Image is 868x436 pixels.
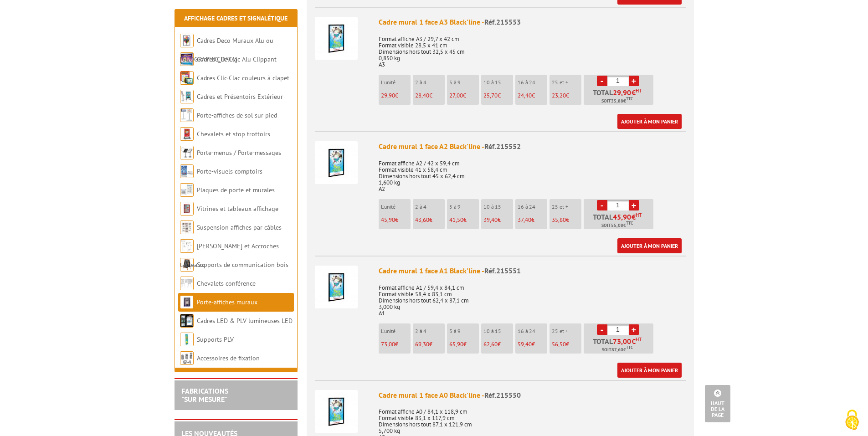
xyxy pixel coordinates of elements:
[415,340,429,348] span: 69,30
[629,76,639,86] a: +
[483,216,498,224] span: 39,40
[518,92,532,99] span: 24,40
[611,97,623,105] span: 35,88
[518,204,547,210] p: 16 à 24
[197,149,281,157] a: Porte-menus / Porte-messages
[483,328,513,334] p: 10 à 15
[197,317,293,325] a: Cadres LED & PLV lumineuses LED
[197,92,283,101] a: Cadres et Présentoirs Extérieur
[381,92,395,99] span: 29,90
[602,346,633,354] span: Soit €
[197,55,277,63] a: Cadres Clic-Clac Alu Clippant
[636,336,642,343] sup: HT
[449,79,479,86] p: 5 à 9
[484,17,521,26] span: Réf.215553
[180,164,194,178] img: Porte-visuels comptoirs
[617,238,682,253] a: Ajouter à mon panier
[197,279,256,287] a: Chevalets conférence
[518,341,547,348] p: €
[449,92,479,99] p: €
[449,216,463,224] span: 41,50
[415,217,445,223] p: €
[626,96,633,101] sup: TTC
[586,338,653,354] p: Total
[379,30,686,68] p: Format affiche A3 / 29,7 x 42 cm Format visible 28,5 x 41 cm Dimensions hors tout 32,5 x 45 cm 0,...
[197,261,288,269] a: Supports de communication bois
[449,204,479,210] p: 5 à 9
[381,79,411,86] p: L'unité
[381,217,411,223] p: €
[180,239,194,253] img: Cimaises et Accroches tableaux
[197,186,275,194] a: Plaques de porte et murales
[180,36,273,63] a: Cadres Deco Muraux Alu ou [GEOGRAPHIC_DATA]
[552,216,566,224] span: 35,60
[379,17,686,27] div: Cadre mural 1 face A3 Black'line -
[315,17,358,60] img: Cadre mural 1 face A3 Black'line
[197,130,270,138] a: Chevalets et stop trottoirs
[379,141,686,152] div: Cadre mural 1 face A2 Black'line -
[613,89,632,96] span: 29,90
[841,409,863,431] img: Cookies (fenêtre modale)
[483,92,498,99] span: 25,70
[180,295,194,309] img: Porte-affiches muraux
[552,328,581,334] p: 25 et +
[381,328,411,334] p: L'unité
[518,340,532,348] span: 59,40
[632,338,636,345] span: €
[180,146,194,159] img: Porte-menus / Porte-messages
[180,221,194,234] img: Suspension affiches par câbles
[379,390,686,400] div: Cadre mural 1 face A0 Black'line -
[197,205,278,213] a: Vitrines et tableaux affichage
[180,127,194,141] img: Chevalets et stop trottoirs
[636,212,642,218] sup: HT
[483,79,513,86] p: 10 à 15
[518,79,547,86] p: 16 à 24
[415,328,445,334] p: 2 à 4
[484,142,521,151] span: Réf.215552
[197,111,277,119] a: Porte-affiches de sol sur pied
[197,223,282,231] a: Suspension affiches par câbles
[449,217,479,223] p: €
[552,340,566,348] span: 56,50
[415,204,445,210] p: 2 à 4
[518,92,547,99] p: €
[518,328,547,334] p: 16 à 24
[617,114,682,129] a: Ajouter à mon panier
[381,216,395,224] span: 45,90
[197,298,257,306] a: Porte-affiches muraux
[315,390,358,433] img: Cadre mural 1 face A0 Black'line
[449,340,463,348] span: 65,90
[552,204,581,210] p: 25 et +
[379,266,686,276] div: Cadre mural 1 face A1 Black'line -
[636,87,642,94] sup: HT
[180,351,194,365] img: Accessoires de fixation
[611,346,623,354] span: 87,60
[597,200,607,210] a: -
[180,108,194,122] img: Porte-affiches de sol sur pied
[381,341,411,348] p: €
[180,71,194,85] img: Cadres Clic-Clac couleurs à clapet
[379,154,686,192] p: Format affiche A2 / 42 x 59,4 cm Format visible 41 x 58,4 cm Dimensions hors tout 45 x 62,4 cm 1,...
[184,14,288,22] a: Affichage Cadres et Signalétique
[180,242,279,269] a: [PERSON_NAME] et Accroches tableaux
[586,213,653,229] p: Total
[632,89,636,96] span: €
[381,340,395,348] span: 73,00
[180,277,194,290] img: Chevalets conférence
[613,213,632,221] span: 45,90
[483,217,513,223] p: €
[181,386,228,404] a: FABRICATIONS"Sur Mesure"
[611,222,623,229] span: 55,08
[601,222,633,229] span: Soit €
[180,183,194,197] img: Plaques de porte et murales
[449,341,479,348] p: €
[180,202,194,215] img: Vitrines et tableaux affichage
[415,79,445,86] p: 2 à 4
[586,89,653,105] p: Total
[552,79,581,86] p: 25 et +
[381,204,411,210] p: L'unité
[629,324,639,335] a: +
[483,92,513,99] p: €
[601,97,633,105] span: Soit €
[552,92,581,99] p: €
